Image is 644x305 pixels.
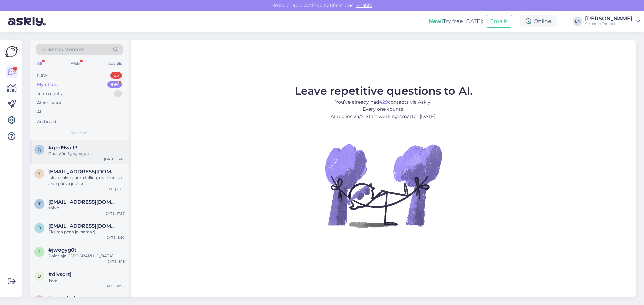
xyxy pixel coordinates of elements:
b: New! [429,18,443,24]
div: 85 [110,72,122,79]
div: Спасибо,буду ждать [48,151,125,157]
div: All [37,109,43,116]
div: Tere [48,277,125,283]
span: ylleverte@hotmail.com [48,169,118,175]
span: o [38,225,41,230]
div: Ikka peaks saama tellida, ma teen ise arve päeva jooksul [48,175,125,187]
span: d [38,274,41,279]
div: Archived [37,118,56,125]
a: [PERSON_NAME]SisustusEst OÜ [585,16,640,27]
div: Eks ma pean jaksama :) [48,229,125,235]
span: q [38,147,41,152]
div: All [36,59,43,68]
span: Search customers [42,46,84,53]
b: 429 [379,99,388,105]
div: sobib [48,205,125,211]
div: Pole vaja. [GEOGRAPHIC_DATA]. [48,253,125,259]
span: My chats [70,130,89,136]
span: #qml9wct3 [48,145,78,151]
div: Socials [107,59,123,68]
button: Emails [486,15,512,28]
div: [PERSON_NAME] [585,16,633,21]
span: tiina.hintser@gmail.com [48,199,118,205]
span: y [38,171,41,176]
img: Askly Logo [5,45,18,58]
span: #divscrzj [48,271,71,277]
div: [DATE] 16:43 [104,157,125,162]
div: AI Assistant [37,100,62,106]
span: Enable [354,2,374,8]
div: [DATE] 12:55 [104,283,125,288]
div: Web [69,59,81,68]
div: 1 [114,90,122,97]
div: Try free [DATE]: [429,17,483,25]
span: t [38,201,41,206]
p: You’ve already had contacts via Askly. Every one counts. AI replies 24/7. Start working smarter [... [294,99,473,120]
div: [DATE] 17:57 [104,211,125,216]
span: oldekas@mail.ee [48,223,118,229]
div: [DATE] 8:50 [105,235,125,240]
span: #jwogyg0t [48,247,76,253]
div: New [37,72,47,79]
div: LN [573,17,582,26]
div: Online [520,15,557,27]
div: My chats [37,81,58,88]
span: #nmmfzajq [48,295,78,301]
div: 99+ [107,81,122,88]
div: Team chats [37,90,62,97]
div: [DATE] 11:03 [105,187,125,192]
div: SisustusEst OÜ [585,21,633,27]
span: Leave repetitive questions to AI. [294,84,473,97]
span: j [38,249,40,254]
img: No Chat active [323,125,444,246]
div: [DATE] 8:16 [106,259,125,264]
